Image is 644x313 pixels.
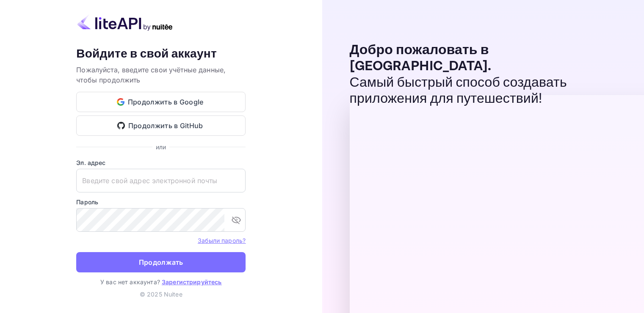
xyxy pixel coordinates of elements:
[100,278,160,286] ya-tr-span: У вас нет аккаунта?
[76,115,246,136] button: Продолжить в GitHub
[228,211,245,228] button: переключить видимость пароля
[76,198,98,206] ya-tr-span: Пароль
[198,237,246,244] ya-tr-span: Забыли пароль?
[76,14,174,31] img: liteapi
[350,41,492,75] ya-tr-span: Добро пожаловать в [GEOGRAPHIC_DATA].
[76,46,217,62] ya-tr-span: Войдите в свой аккаунт
[128,120,203,132] ya-tr-span: Продолжить в GitHub
[162,278,222,286] a: Зарегистрируйтесь
[140,291,182,298] ya-tr-span: © 2025 Nuitee
[76,252,246,272] button: Продолжать
[76,92,246,112] button: Продолжить в Google
[198,236,246,244] a: Забыли пароль?
[139,257,183,268] ya-tr-span: Продолжать
[76,66,226,84] ya-tr-span: Пожалуйста, введите свои учётные данные, чтобы продолжить
[76,159,105,166] ya-tr-span: Эл. адрес
[128,96,204,108] ya-tr-span: Продолжить в Google
[76,169,246,192] input: Введите свой адрес электронной почты
[350,74,567,107] ya-tr-span: Самый быстрый способ создавать приложения для путешествий!
[156,143,166,151] ya-tr-span: или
